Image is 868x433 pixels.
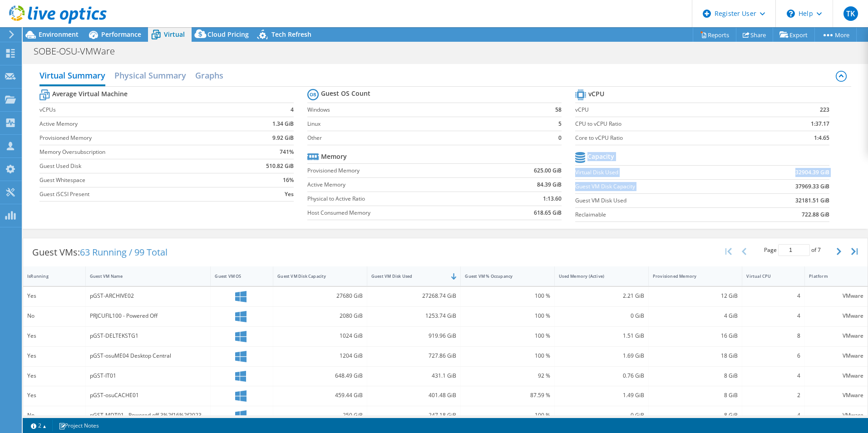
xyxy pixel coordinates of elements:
[653,351,738,361] div: 18 GiB
[653,273,727,279] div: Provisioned Memory
[164,30,185,39] span: Virtual
[820,105,829,114] b: 223
[90,371,207,381] div: pGST-IT01
[277,291,363,301] div: 27680 GiB
[575,196,741,205] label: Guest VM Disk Used
[30,46,129,56] h1: SOBE-OSU-VMWare
[558,119,562,128] b: 5
[39,148,233,157] label: Memory Oversubscription
[559,371,644,381] div: 0.76 GiB
[559,390,644,400] div: 1.49 GiB
[534,208,562,217] b: 618.65 GiB
[371,311,457,321] div: 1253.74 GiB
[653,291,738,301] div: 12 GiB
[778,244,810,256] input: jump to page
[653,331,738,341] div: 16 GiB
[27,351,81,361] div: Yes
[307,194,488,203] label: Physical to Active Ratio
[575,133,763,143] label: Core to vCPU Ratio
[773,28,815,42] a: Export
[39,66,105,86] h2: Virtual Summary
[809,273,853,279] div: Platform
[559,311,644,321] div: 0 GiB
[272,119,294,128] b: 1.34 GiB
[277,351,363,361] div: 1204 GiB
[277,371,363,381] div: 648.49 GiB
[465,390,550,400] div: 87.59 %
[27,390,81,400] div: Yes
[39,30,79,39] span: Environment
[559,351,644,361] div: 1.69 GiB
[114,66,186,84] h2: Physical Summary
[207,30,249,39] span: Cloud Pricing
[39,190,233,199] label: Guest iSCSI Present
[809,331,863,341] div: VMware
[465,371,550,381] div: 92 %
[555,105,562,114] b: 58
[291,105,294,114] b: 4
[39,105,233,114] label: vCPUs
[90,273,196,279] div: Guest VM Name
[653,410,738,420] div: 8 GiB
[559,331,644,341] div: 1.51 GiB
[465,410,550,420] div: 100 %
[746,410,800,420] div: 4
[27,410,81,420] div: No
[371,273,446,279] div: Guest VM Disk Used
[39,119,233,128] label: Active Memory
[465,331,550,341] div: 100 %
[795,168,829,177] b: 32904.39 GiB
[271,30,311,39] span: Tech Refresh
[537,180,562,189] b: 84.39 GiB
[559,273,633,279] div: Used Memory (Active)
[321,152,347,161] b: Memory
[802,210,829,219] b: 722.88 GiB
[559,291,644,301] div: 2.21 GiB
[587,152,614,161] b: Capacity
[818,246,821,254] span: 7
[575,105,763,114] label: vCPU
[746,371,800,381] div: 4
[280,148,294,157] b: 741%
[52,420,105,431] a: Project Notes
[283,176,294,185] b: 16%
[653,390,738,400] div: 8 GiB
[27,291,81,301] div: Yes
[787,10,795,18] svg: \n
[843,6,858,21] span: TK
[558,133,562,143] b: 0
[277,390,363,400] div: 459.44 GiB
[736,28,773,42] a: Share
[795,196,829,205] b: 32181.51 GiB
[307,180,488,189] label: Active Memory
[746,291,800,301] div: 4
[575,168,741,177] label: Virtual Disk Used
[277,311,363,321] div: 2080 GiB
[90,410,207,420] div: pGST-MDT01 - Powered off 3%2f16%2f2023
[307,133,538,143] label: Other
[746,273,789,279] div: Virtual CPU
[543,194,562,203] b: 1:13.60
[266,162,294,171] b: 510.82 GiB
[371,331,457,341] div: 919.96 GiB
[746,390,800,400] div: 2
[90,311,207,321] div: PRJCUFIL100 - Powered Off
[52,89,128,98] b: Average Virtual Machine
[27,331,81,341] div: Yes
[90,351,207,361] div: pGST-osuME04 Desktop Central
[195,66,223,84] h2: Graphs
[277,331,363,341] div: 1024 GiB
[285,190,294,199] b: Yes
[307,119,538,128] label: Linux
[27,371,81,381] div: Yes
[465,311,550,321] div: 100 %
[588,89,604,98] b: vCPU
[764,244,821,256] span: Page of
[814,28,857,42] a: More
[277,273,352,279] div: Guest VM Disk Capacity
[27,311,81,321] div: No
[575,210,741,219] label: Reclaimable
[371,351,457,361] div: 727.86 GiB
[809,311,863,321] div: VMware
[465,351,550,361] div: 100 %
